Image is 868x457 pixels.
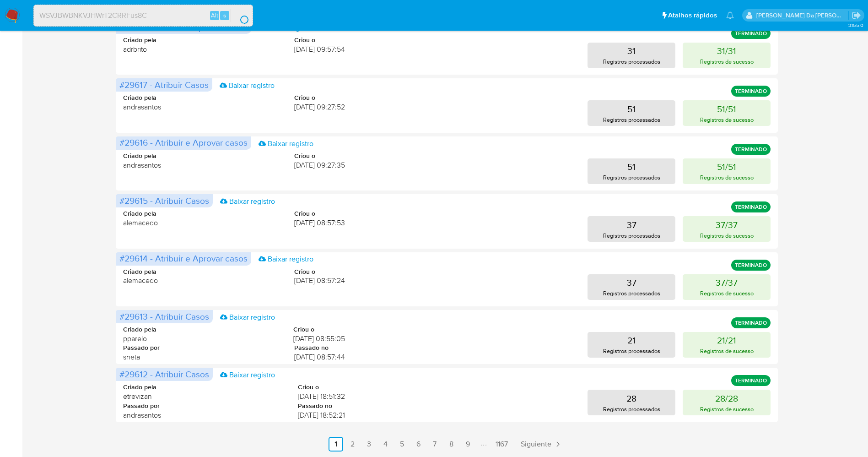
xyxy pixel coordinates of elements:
a: Sair [852,11,861,20]
a: Notificações [726,11,734,19]
p: patricia.varelo@mercadopago.com.br [756,11,849,20]
span: s [223,11,226,20]
span: Alt [211,11,218,20]
input: Pesquise usuários ou casos... [34,10,253,22]
span: 3.155.0 [848,22,863,29]
span: Atalhos rápidos [668,11,717,20]
button: search-icon [231,9,249,22]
